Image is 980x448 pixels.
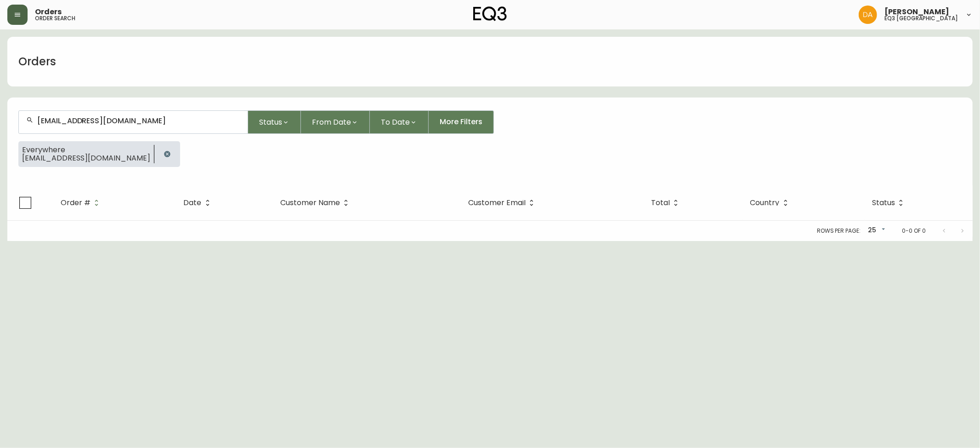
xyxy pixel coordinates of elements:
span: From Date [312,116,351,128]
span: To Date [381,116,410,128]
img: dd1a7e8db21a0ac8adbf82b84ca05374 [859,6,877,24]
h1: Orders [18,54,56,69]
img: logo [473,6,507,21]
span: Customer Email [468,199,538,207]
span: Date [184,199,214,207]
span: Total [651,199,682,207]
p: 0-0 of 0 [902,227,926,235]
span: Orders [35,8,62,16]
span: Country [750,200,780,206]
span: [EMAIL_ADDRESS][DOMAIN_NAME] [22,154,150,162]
button: More Filters [429,110,494,134]
span: [PERSON_NAME] [884,8,949,16]
span: Status [872,200,895,206]
span: Everywhere [22,146,150,154]
span: Order # [61,200,91,206]
input: Search [37,116,240,125]
button: From Date [301,110,370,134]
span: Status [872,199,907,207]
button: Status [248,110,301,134]
span: Status [259,116,282,128]
span: Order # [61,199,102,207]
span: More Filters [440,117,482,127]
span: Total [651,200,670,206]
span: Customer Name [280,199,352,207]
span: Country [750,199,792,207]
span: Customer Email [468,200,526,206]
div: 25 [864,223,887,238]
span: Customer Name [280,200,340,206]
h5: order search [35,16,75,21]
p: Rows per page: [817,227,861,235]
button: To Date [370,110,429,134]
span: Date [184,200,202,206]
h5: eq3 [GEOGRAPHIC_DATA] [884,16,958,21]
